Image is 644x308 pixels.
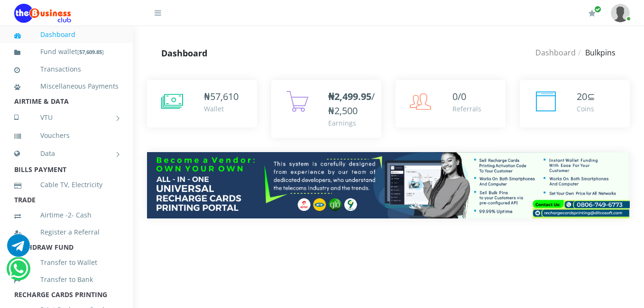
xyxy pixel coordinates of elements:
[14,142,119,165] a: Data
[77,48,104,55] small: [ ]
[204,104,239,114] div: Wallet
[14,174,119,196] a: Cable TV, Electricity
[396,80,506,127] a: 0/0 Referrals
[14,41,119,63] a: Fund wallet[57,609.85]
[328,90,375,117] span: /₦2,500
[14,58,119,80] a: Transactions
[7,241,30,257] a: Chat for support
[210,90,239,103] span: 57,610
[204,90,239,104] div: ₦
[147,152,630,218] img: multitenant_rcp.png
[611,4,630,22] img: User
[147,80,257,127] a: ₦57,610 Wallet
[14,4,71,23] img: Logo
[161,47,207,59] strong: Dashboard
[9,264,28,280] a: Chat for support
[577,104,595,114] div: Coins
[535,47,576,58] a: Dashboard
[271,80,381,138] a: ₦2,499.95/₦2,500 Earnings
[589,9,596,17] i: Renew/Upgrade Subscription
[14,252,119,273] a: Transfer to Wallet
[14,269,119,290] a: Transfer to Bank
[577,90,595,104] div: ⊆
[79,48,102,55] b: 57,609.85
[328,118,375,128] div: Earnings
[14,75,119,97] a: Miscellaneous Payments
[576,47,616,58] li: Bulkpins
[14,106,119,129] a: VTU
[14,221,119,243] a: Register a Referral
[577,90,587,103] span: 20
[14,204,119,226] a: Airtime -2- Cash
[14,125,119,146] a: Vouchers
[328,90,371,103] b: ₦2,499.95
[594,6,601,13] span: Renew/Upgrade Subscription
[14,24,119,45] a: Dashboard
[452,90,466,103] span: 0/0
[452,104,481,114] div: Referrals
